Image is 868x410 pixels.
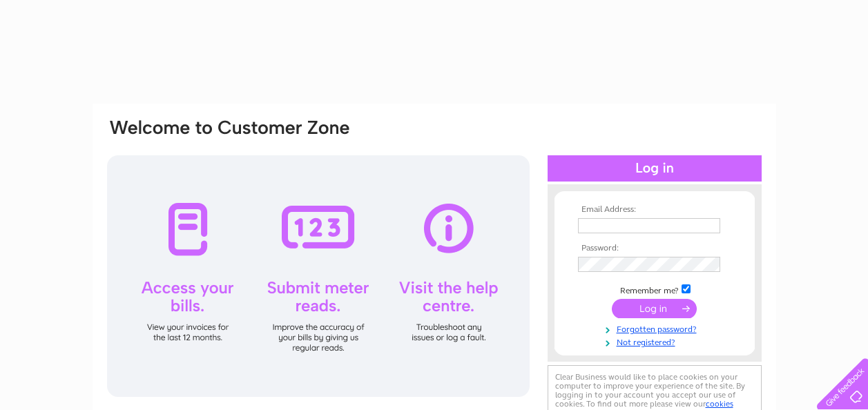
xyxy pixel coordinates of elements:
[578,322,735,335] a: Forgotten password?
[575,244,735,253] th: Password:
[612,299,697,318] input: Submit
[578,335,735,348] a: Not registered?
[575,282,735,296] td: Remember me?
[575,205,735,215] th: Email Address:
